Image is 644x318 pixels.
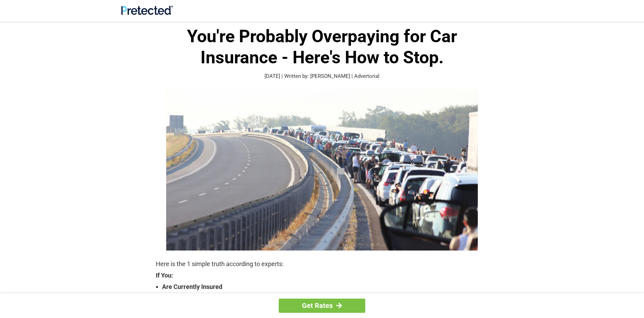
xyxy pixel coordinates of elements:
[156,26,488,68] h1: You're Probably Overpaying for Car Insurance - Here's How to Stop.
[121,10,173,16] a: Site Logo
[156,259,488,269] p: Here is the 1 simple truth according to experts:
[162,282,488,292] strong: Are Currently Insured
[279,299,365,313] a: Get Rates
[156,72,488,80] p: [DATE] | Written by: [PERSON_NAME] | Advertorial
[156,272,488,279] strong: If You:
[162,292,488,301] strong: Are Over The Age Of [DEMOGRAPHIC_DATA]
[121,6,173,15] img: Site Logo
